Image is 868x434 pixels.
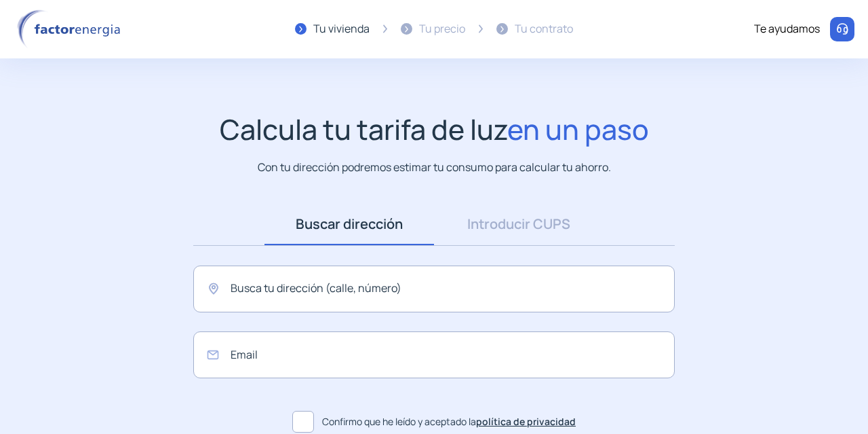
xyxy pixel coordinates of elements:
[835,22,849,36] img: llamar
[476,415,576,428] a: política de privacidad
[264,203,434,245] a: Buscar dirección
[419,20,465,38] div: Tu precio
[434,203,604,245] a: Introducir CUPS
[507,110,649,148] span: en un paso
[322,414,576,429] span: Confirmo que he leído y aceptado la
[220,113,649,146] h1: Calcula tu tarifa de luz
[754,20,820,38] div: Te ayudamos
[515,20,573,38] div: Tu contrato
[258,159,611,176] p: Con tu dirección podremos estimar tu consumo para calcular tu ahorro.
[313,20,370,38] div: Tu vivienda
[14,10,129,49] img: logo factor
